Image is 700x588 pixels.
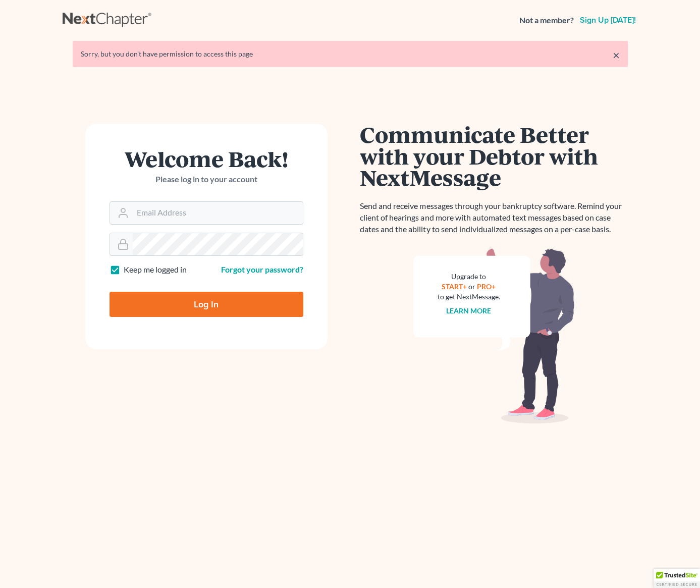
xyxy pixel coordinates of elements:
p: Send and receive messages through your bankruptcy software. Remind your client of hearings and mo... [360,200,628,235]
a: START+ [442,282,467,291]
span: or [468,282,475,291]
input: Log In [110,292,303,317]
h1: Communicate Better with your Debtor with NextMessage [360,124,628,188]
strong: Not a member? [519,15,574,26]
a: × [613,49,620,61]
a: Forgot your password? [221,264,303,274]
div: Upgrade to [438,272,500,282]
input: Email Address [133,202,303,224]
p: Please log in to your account [110,174,303,185]
h1: Welcome Back! [110,148,303,170]
a: PRO+ [477,282,496,291]
img: nextmessage_bg-59042aed3d76b12b5cd301f8e5b87938c9018125f34e5fa2b7a6b67550977c72.svg [413,247,575,424]
a: Learn more [446,306,491,315]
div: TrustedSite Certified [654,569,700,588]
div: to get NextMessage. [438,292,500,302]
a: Sign up [DATE]! [578,16,638,24]
div: Sorry, but you don't have permission to access this page [81,49,620,59]
label: Keep me logged in [124,264,187,276]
